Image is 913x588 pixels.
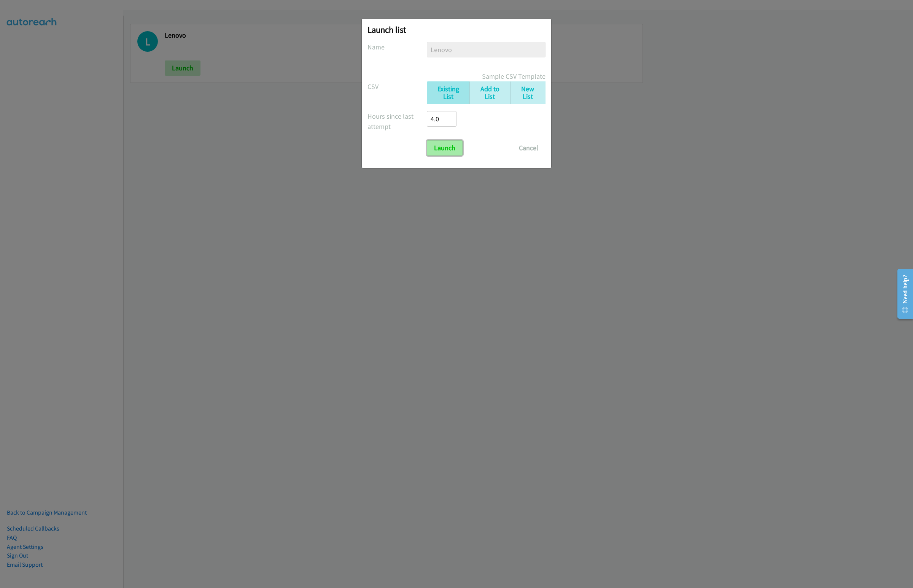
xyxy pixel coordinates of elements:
label: Name [367,42,427,52]
input: Launch [427,140,463,156]
label: CSV [367,81,427,92]
button: Cancel [512,140,546,156]
label: Hours since last attempt [367,111,427,132]
iframe: Resource Center [891,264,913,324]
a: New List [510,81,546,105]
h2: Launch list [367,24,546,35]
a: Existing List [427,81,469,105]
a: Add to List [469,81,510,105]
a: Sample CSV Template [482,71,546,81]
